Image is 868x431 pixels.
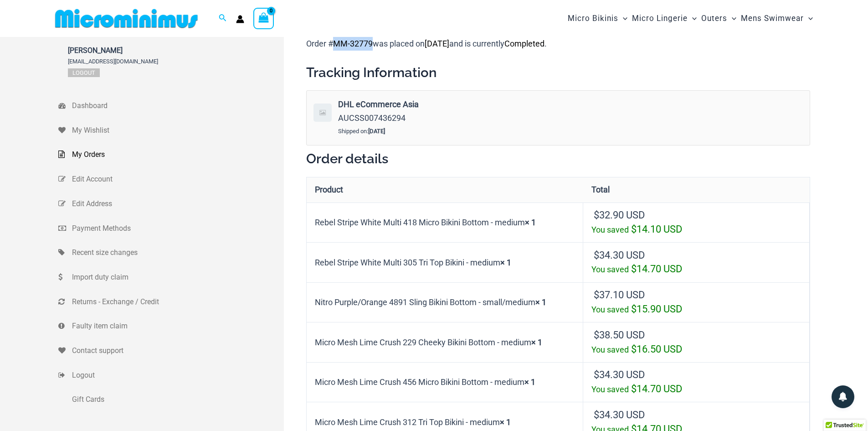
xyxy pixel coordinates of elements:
[594,409,599,421] span: $
[699,5,739,32] a: OutersMenu ToggleMenu Toggle
[594,409,645,421] bdi: 34.30 USD
[307,203,583,243] td: Rebel Stripe White Multi 418 Micro Bikini Bottom - medium
[306,37,810,51] p: Order # was placed on and is currently .
[594,369,599,380] span: $
[58,387,284,412] a: Gift Cards
[219,13,227,24] a: Search icon link
[632,7,688,30] span: Micro Lingerie
[631,263,682,275] bdi: 14.70 USD
[72,369,282,382] span: Logout
[500,258,511,267] strong: × 1
[338,125,631,138] div: Shipped on:
[591,262,801,276] div: You saved
[236,15,244,23] a: Account icon link
[307,322,583,362] td: Micro Mesh Lime Crush 229 Cheeky Bikini Bottom - medium
[535,297,546,307] strong: × 1
[631,303,637,315] span: $
[72,393,282,406] span: Gift Cards
[253,8,274,29] a: View Shopping Cart, empty
[58,265,284,290] a: Import duty claim
[739,5,815,32] a: Mens SwimwearMenu ToggleMenu Toggle
[594,209,645,221] bdi: 32.90 USD
[58,338,284,363] a: Contact support
[568,7,618,30] span: Micro Bikinis
[58,216,284,241] a: Payment Methods
[701,7,727,30] span: Outers
[338,98,628,111] strong: DHL eCommerce Asia
[58,240,284,265] a: Recent size changes
[72,344,282,358] span: Contact support
[72,197,282,211] span: Edit Address
[618,7,627,30] span: Menu Toggle
[591,302,801,317] div: You saved
[72,295,282,309] span: Returns - Exchange / Credit
[804,7,813,30] span: Menu Toggle
[631,383,637,395] span: $
[68,46,158,55] span: [PERSON_NAME]
[368,128,385,135] strong: [DATE]
[72,319,282,333] span: Faulty item claim
[564,3,817,34] nav: Site Navigation
[583,177,810,203] th: Total
[338,113,406,123] span: AUCSS007436294
[594,369,645,380] bdi: 34.30 USD
[72,148,282,161] span: My Orders
[594,329,645,341] bdi: 38.50 USD
[591,223,801,237] div: You saved
[306,64,810,81] h2: Tracking Information
[68,58,158,65] span: [EMAIL_ADDRESS][DOMAIN_NAME]
[72,99,282,113] span: Dashboard
[307,282,583,322] td: Nitro Purple/Orange 4891 Sling Bikini Bottom - small/medium
[524,377,535,387] strong: × 1
[58,118,284,143] a: My Wishlist
[51,8,201,29] img: MM SHOP LOGO FLAT
[727,7,736,30] span: Menu Toggle
[313,104,332,122] img: icon-default.png
[72,172,282,186] span: Edit Account
[58,192,284,216] a: Edit Address
[58,314,284,338] a: Faulty item claim
[307,242,583,282] td: Rebel Stripe White Multi 305 Tri Top Bikini - medium
[72,124,282,137] span: My Wishlist
[531,338,542,347] strong: × 1
[307,177,583,203] th: Product
[631,383,682,395] bdi: 14.70 USD
[500,417,511,427] strong: × 1
[594,249,599,261] span: $
[68,68,100,77] a: Logout
[58,363,284,388] a: Logout
[565,5,630,32] a: Micro BikinisMenu ToggleMenu Toggle
[631,343,682,355] bdi: 16.50 USD
[72,246,282,260] span: Recent size changes
[594,209,599,221] span: $
[504,39,544,48] mark: Completed
[307,362,583,402] td: Micro Mesh Lime Crush 456 Micro Bikini Bottom - medium
[72,270,282,284] span: Import duty claim
[333,39,373,48] mark: MM-32779
[58,142,284,167] a: My Orders
[631,223,682,235] bdi: 14.10 USD
[594,289,599,301] span: $
[591,343,801,357] div: You saved
[631,343,637,355] span: $
[72,222,282,235] span: Payment Methods
[594,249,645,261] bdi: 34.30 USD
[58,93,284,118] a: Dashboard
[594,289,645,301] bdi: 37.10 USD
[741,7,804,30] span: Mens Swimwear
[630,5,699,32] a: Micro LingerieMenu ToggleMenu Toggle
[631,223,637,235] span: $
[306,150,810,167] h2: Order details
[58,167,284,192] a: Edit Account
[58,290,284,314] a: Returns - Exchange / Credit
[591,382,801,396] div: You saved
[525,218,536,227] strong: × 1
[594,329,599,341] span: $
[631,303,682,315] bdi: 15.90 USD
[425,39,449,48] mark: [DATE]
[688,7,697,30] span: Menu Toggle
[631,263,637,275] span: $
